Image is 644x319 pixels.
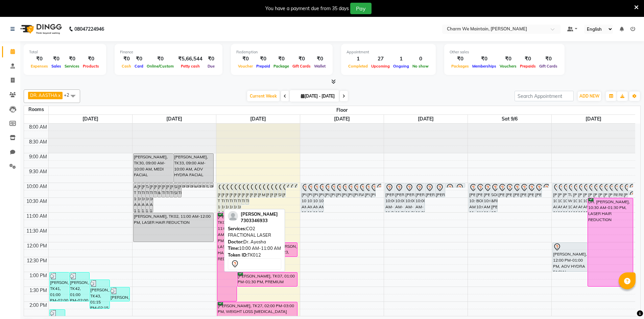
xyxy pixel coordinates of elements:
[364,183,369,197] div: [PERSON_NAME], 10:00 AM-10:30 AM, FACE TREATMENT
[258,183,261,197] div: [PERSON_NAME], TK16, 10:00 AM-10:30 AM, FACE TREATMENT
[291,64,312,69] span: Gift Cards
[70,272,89,301] div: [PERSON_NAME], TK42, 01:00 PM-02:00 PM, ADV HYDRA FACIAL
[405,183,414,212] div: [PERSON_NAME], 10:00 AM-11:00 AM, CO2 FRACTIONAL LASER
[557,183,562,212] div: [PERSON_NAME], 10:00 AM-11:00 AM, CO2 FRACTIONAL LASER
[579,94,599,99] span: ADD NEW
[217,183,221,212] div: [PERSON_NAME], TK12, 10:00 AM-11:00 AM, CO2 FRACTIONAL LASER
[563,183,567,212] div: [PERSON_NAME], 10:00 AM-11:00 AM, CO2 FRACTIONAL LASER
[25,183,48,190] div: 10:00 AM
[520,183,527,197] div: [PERSON_NAME], 10:00 AM-10:30 AM, BASIC GLUTA
[110,287,130,301] div: [PERSON_NAME], TK38, 01:30 PM-02:00 PM, BASIC GLUTA
[182,183,185,187] div: [PERSON_NAME], TK18, 10:00 AM-10:10 AM, HAIR PRP
[613,183,618,197] div: RESHMA PACHUMBRE, 10:00 AM-10:30 AM, CHIN LASER TREATMENT
[578,91,601,101] button: ADD NEW
[282,183,285,197] div: [PERSON_NAME], TK13, 10:00 AM-10:30 AM, FACE TREATMENT
[28,124,48,131] div: 8:00 AM
[272,55,291,63] div: ₹0
[241,211,278,217] span: [PERSON_NAME]
[233,183,237,212] div: [PERSON_NAME], TK05, 10:00 AM-11:00 AM, LASER HAIR REDUCTION
[278,183,281,197] div: SUHAANI * SHAIKH, TK03, 10:00 AM-10:30 AM, FACE LASER TRTEATMENT
[25,257,48,264] div: 12:30 PM
[347,183,352,197] div: [PERSON_NAME] .M., 10:00 AM-10:30 AM, FACE TREATMENT
[25,228,48,235] div: 11:30 AM
[471,64,498,69] span: Memberships
[236,64,255,69] span: Voucher
[603,183,607,197] div: [PERSON_NAME], 10:00 AM-10:30 AM, CLASSIC GLUTA
[202,183,206,187] div: RAKESH, TK19, 10:00 AM-10:10 AM, CO2 FRACTIONAL LASER
[290,183,293,187] div: [PERSON_NAME], TK20, 10:00 AM-10:10 AM, PACKAGE RENEWAL
[628,191,633,195] div: [PERSON_NAME], 10:15 AM-10:25 AM, GFC
[141,183,145,212] div: [PERSON_NAME], TK09, 10:00 AM-11:00 AM, HAIR PRP + DERMAROLLER
[25,242,48,249] div: 12:00 PM
[241,183,245,205] div: [PERSON_NAME], TK26, 10:00 AM-10:45 AM, SPOT SCAR [MEDICAL_DATA] TREATMENT
[469,183,476,212] div: [PERSON_NAME], 10:00 AM-11:00 AM, SIGNATURE GLUTA
[145,55,175,63] div: ₹0
[623,183,628,197] div: [PERSON_NAME], 10:00 AM-10:30 AM, FACE TREATMENT
[49,106,636,114] span: Floor
[395,183,404,212] div: [PERSON_NAME], 10:00 AM-11:00 AM, LASER HAIR REDUCTION
[120,64,133,69] span: Cash
[245,183,249,205] div: [PERSON_NAME], TK11, 10:00 AM-10:45 AM, SPOT SCAR [MEDICAL_DATA] TREATMENT
[229,183,233,212] div: [PERSON_NAME], TK25, 10:00 AM-11:00 AM, GFC
[50,55,63,63] div: ₹0
[237,272,297,286] div: [PERSON_NAME], TK07, 01:00 PM-01:30 PM, PREMIUM GLUTA
[391,55,411,63] div: 1
[446,183,455,187] div: R DHANAVAD, 10:00 AM-10:10 AM, HYDRA FACIAL
[513,183,520,197] div: [PERSON_NAME], 10:00 AM-10:30 AM, CLASSIC GLUTA
[518,64,538,69] span: Prepaids
[28,287,48,294] div: 1:30 PM
[175,55,205,63] div: ₹5,66,544
[174,154,213,182] div: [PERSON_NAME], TK33, 09:00 AM-10:00 AM, ADV HYDRA FACIAL
[25,198,48,205] div: 10:30 AM
[206,183,209,187] div: SANDEEP BARUDI, TK15, 10:00 AM-10:10 AM, PEEL TRT
[81,64,101,69] span: Products
[588,183,592,197] div: [PERSON_NAME], 10:00 AM-10:30 AM, FACE TREATMENT
[120,49,217,55] div: Finance
[265,5,349,12] div: You have a payment due from 35 days
[415,183,425,212] div: [PERSON_NAME], 10:00 AM-11:00 AM, GFC
[205,55,217,63] div: ₹0
[385,183,395,212] div: [PERSON_NAME], 10:00 AM-11:00 AM, LASER HAIR REDUCTION
[483,183,490,212] div: [PERSON_NAME], 10:00 AM-11:00 AM, GLUTATHIONE IV DRIPS
[198,183,201,187] div: [PERSON_NAME], TK07, 10:00 AM-10:10 AM, PACKAGE RENEWAL
[158,183,161,197] div: [PERSON_NAME] & [PERSON_NAME], TK13, 10:00 AM-10:30 AM, FACE TREATMENT
[584,115,603,123] a: September 7, 2025
[312,64,327,69] span: Wallet
[336,183,341,197] div: [PERSON_NAME], 10:00 AM-10:30 AM, FACE TREATMENT
[120,55,133,63] div: ₹0
[301,183,306,212] div: [PERSON_NAME], 10:00 AM-11:00 AM, CO2 FRACTIONAL LASER
[542,183,549,187] div: [PERSON_NAME], 10:00 AM-10:10 AM, FACE TREATMENT
[538,64,559,69] span: Gift Cards
[28,153,48,160] div: 9:00 AM
[228,252,281,259] div: TK012
[210,183,213,187] div: [PERSON_NAME], TK25, 10:00 AM-10:10 AM, PACKAGE RENEWAL
[425,183,435,197] div: [PERSON_NAME] ,,,, 10:00 AM-10:30 AM, FACE PEEL TREATMENT
[330,183,335,197] div: [PERSON_NAME], 10:00 AM-10:30 AM, FACE TREATMENT
[24,106,48,113] div: Rooms
[505,183,512,197] div: [PERSON_NAME], 10:00 AM-10:30 AM, CLASSIC GLUTA
[593,183,597,197] div: [PERSON_NAME], 10:00 AM-10:30 AM, FACE TREATMENT
[262,183,265,197] div: MAMITA [PERSON_NAME], TK14, 10:00 AM-10:30 AM, FACE TREATMENT
[568,183,572,212] div: TUSHAR WAGHJE, 10:00 AM-11:00 AM, HAIR PRP
[318,183,324,212] div: [PERSON_NAME], 10:00 AM-11:00 AM, HAIR PRP
[359,183,364,197] div: RAKSHA, 10:00 AM-10:30 AM, FACE TREATMENT
[416,115,435,123] a: September 5, 2025
[57,92,61,98] a: x
[291,55,312,63] div: ₹0
[228,226,271,238] span: CO2 FRACTIONAL LASER
[63,64,81,69] span: Services
[369,64,391,69] span: Upcoming
[28,138,48,145] div: 8:30 AM
[583,183,587,212] div: [PERSON_NAME], 10:00 AM-11:00 AM, LASER HAIR REDUCTION
[81,115,100,123] a: September 1, 2025
[228,245,239,251] span: Time:
[515,91,574,101] input: Search Appointment
[333,115,351,123] a: September 4, 2025
[217,213,237,301] div: [PERSON_NAME], TK02, 11:00 AM-02:00 PM, LASER HAIR REDUCTION
[313,183,318,212] div: [PERSON_NAME], 10:00 AM-11:00 AM, CO2 FRACTIONAL LASER
[476,183,483,212] div: [PERSON_NAME] BOHAT, 10:00 AM-11:00 AM, ADV GLUTA
[369,55,391,63] div: 27
[450,49,559,55] div: Other sales
[134,154,173,182] div: [PERSON_NAME], TK30, 09:00 AM-10:00 AM, MEDI FACIAL
[166,183,169,197] div: [PERSON_NAME], TK28, 10:00 AM-10:30 AM, FACE TREATMENT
